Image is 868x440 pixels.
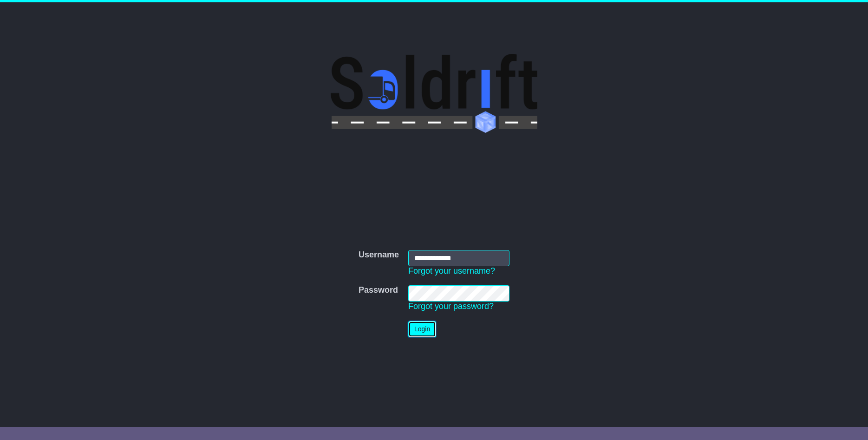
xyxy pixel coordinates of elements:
[331,54,537,133] img: Soldrift Pty Ltd
[408,321,436,337] button: Login
[359,250,399,260] label: Username
[408,266,495,276] a: Forgot your username?
[408,302,494,311] a: Forgot your password?
[359,285,398,296] label: Password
